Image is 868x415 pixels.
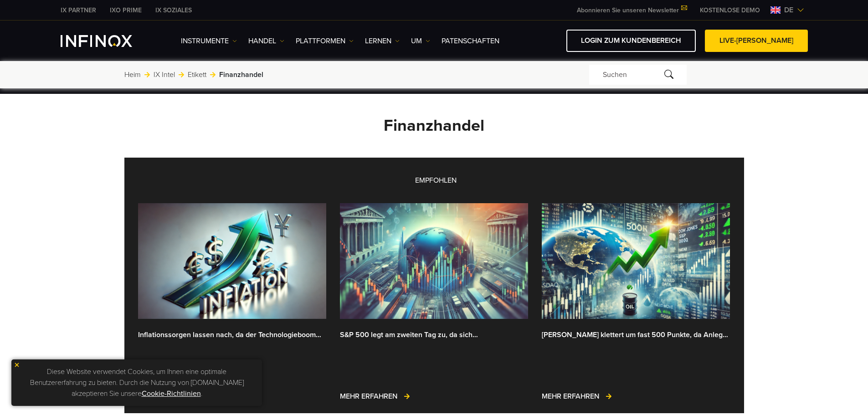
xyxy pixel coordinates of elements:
a: MEHR ERFAHREN [340,391,411,402]
font: IX PARTNER [61,6,96,14]
font: LOGIN ZUM KUNDENBEREICH [581,36,681,45]
a: Patenschaften [442,36,499,46]
a: S&P 500 legt am zweiten Tag zu, da sich Technologieaktien trotz Vorsicht der Anleger erholen [340,329,528,340]
font: UM [411,36,422,46]
font: Instrumente [181,36,229,46]
img: gelbes Schließen-Symbol [14,362,20,368]
a: LOGIN ZUM KUNDENBEREICH [566,30,696,52]
a: Etikett [188,69,206,80]
a: Cookie-Richtlinien [142,389,201,398]
font: PLATTFORMEN [296,36,345,46]
font: IX Intel [154,70,175,79]
font: de [784,5,793,15]
font: KOSTENLOSE DEMO [700,6,760,14]
font: Etikett [188,70,206,79]
a: INFINOX [103,5,149,15]
a: [PERSON_NAME] klettert um fast 500 Punkte, da Anleger eine Zinssenkung der Fed erwarten [542,329,730,340]
img: Pfeil nach rechts [179,72,184,77]
font: LIVE-[PERSON_NAME] [719,36,793,45]
a: PLATTFORMEN [296,36,354,46]
a: HANDEL [248,36,284,46]
font: IX SOZIALES [155,6,192,14]
font: Inflationssorgen lassen nach, da der Technologieboom die Märkte ankurbelt [138,330,321,350]
a: INFINOX [149,5,199,15]
font: Suchen [603,70,627,79]
font: MEHR ERFAHREN [542,392,599,401]
a: Heim [124,69,141,80]
a: INFINOX-Logo [61,35,154,47]
font: Diese Website verwendet Cookies, um Ihnen eine optimale Benutzererfahrung zu bieten. Durch die Nu... [30,367,244,398]
font: Patenschaften [442,36,499,46]
font: Heim [124,70,141,79]
font: IXO PRIME [110,6,142,14]
font: S&P 500 legt am zweiten Tag zu, da sich Technologieaktien trotz Vorsicht der Anleger erholen [340,330,512,350]
img: Pfeil nach rechts [144,72,150,77]
img: Pfeil nach rechts [210,72,216,77]
a: UM [411,36,430,46]
a: MEHR ERFAHREN [542,391,613,402]
a: Inflationssorgen lassen nach, da der Technologieboom die Märkte ankurbelt [138,329,326,340]
font: HANDEL [248,36,276,46]
a: Instrumente [181,36,237,46]
font: . [201,389,202,398]
a: INFINOX-MENÜ [693,5,767,15]
a: IX Intel [154,69,175,80]
a: Lernen [365,36,400,46]
font: EMPFOHLEN [415,176,457,185]
a: LIVE-[PERSON_NAME] [705,30,808,52]
font: Abonnieren Sie unseren Newsletter [577,6,679,14]
a: INFINOX [54,5,103,15]
a: Abonnieren Sie unseren Newsletter [570,6,693,14]
font: [PERSON_NAME] klettert um fast 500 Punkte, da Anleger eine Zinssenkung der Fed erwarten [542,330,729,350]
font: Finanzhandel [219,70,263,79]
font: Finanzhandel [384,116,484,135]
font: Lernen [365,36,391,46]
font: MEHR ERFAHREN [340,392,397,401]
